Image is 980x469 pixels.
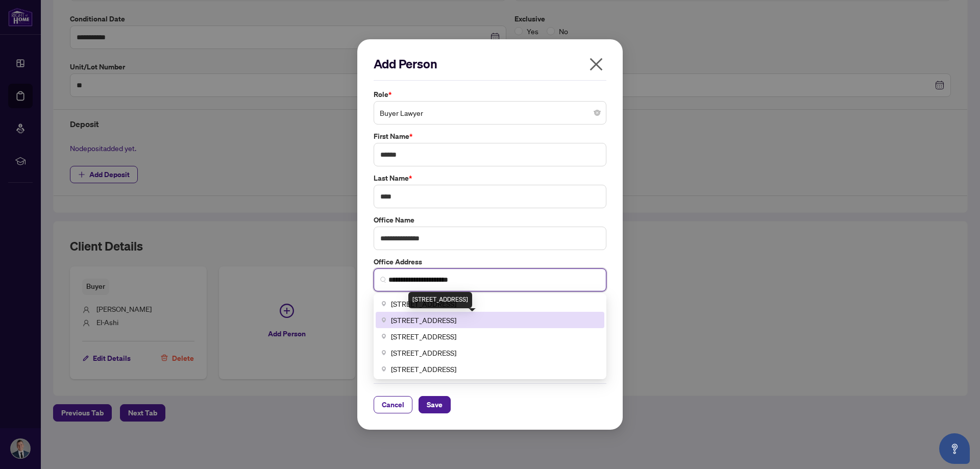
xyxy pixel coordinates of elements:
[939,433,970,464] button: Open asap
[419,396,451,413] button: Save
[408,292,472,308] div: [STREET_ADDRESS]
[374,131,606,142] label: First Name
[380,103,600,122] span: Buyer Lawyer
[391,298,456,309] span: [STREET_ADDRESS]
[391,331,456,342] span: [STREET_ADDRESS]
[374,396,412,413] button: Cancel
[391,363,456,375] span: [STREET_ADDRESS]
[391,314,456,326] span: [STREET_ADDRESS]
[374,89,606,100] label: Role
[374,56,606,72] h2: Add Person
[427,397,443,413] span: Save
[391,347,456,358] span: [STREET_ADDRESS]
[588,56,604,72] span: close
[382,397,404,413] span: Cancel
[380,277,386,283] img: search_icon
[594,110,600,116] span: close-circle
[374,214,606,226] label: Office Name
[374,172,606,184] label: Last Name
[374,256,606,267] label: Office Address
